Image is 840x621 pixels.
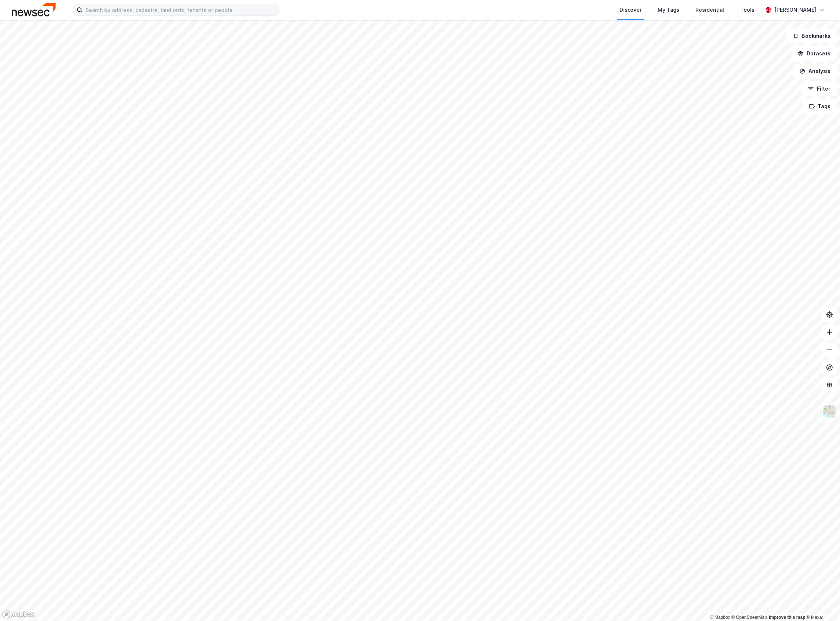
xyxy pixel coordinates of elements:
[620,6,642,14] div: Discover
[775,6,817,14] div: [PERSON_NAME]
[696,6,724,14] div: Residential
[12,3,56,16] img: newsec-logo.f6e21ccffca1b3a03d2d.png
[741,6,755,14] div: Tools
[803,586,840,621] iframe: Chat Widget
[83,4,278,15] input: Search by address, cadastre, landlords, tenants or people
[803,586,840,621] div: Kontrollprogram for chat
[658,6,680,14] div: My Tags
